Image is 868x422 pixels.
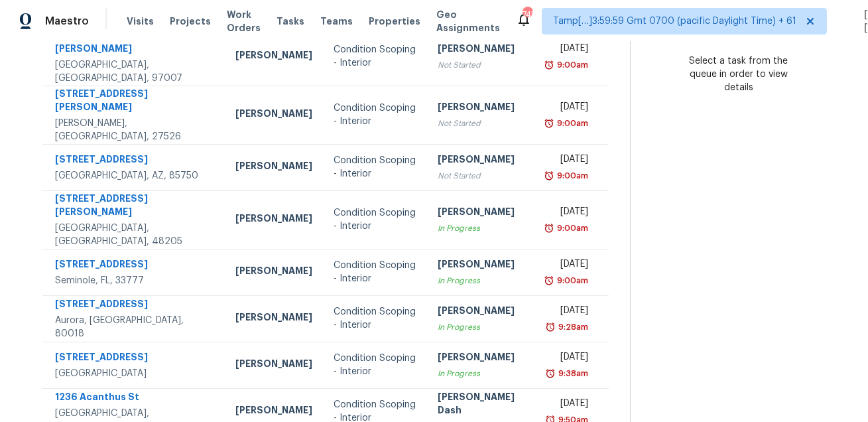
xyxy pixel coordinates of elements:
[438,320,528,334] div: In Progress
[334,305,416,332] div: Condition Scoping - Interior
[438,350,528,367] div: [PERSON_NAME]
[549,205,588,222] div: [DATE]
[235,107,312,123] div: [PERSON_NAME]
[556,367,588,380] div: 9:38am
[170,15,211,28] span: Projects
[55,297,214,314] div: [STREET_ADDRESS]
[334,352,416,378] div: Condition Scoping - Interior
[685,54,793,94] div: Select a task from the queue in order to view details
[227,8,261,35] span: Work Orders
[549,304,588,320] div: [DATE]
[438,58,528,72] div: Not Started
[235,357,312,374] div: [PERSON_NAME]
[544,274,554,287] img: Overdue Alarm Icon
[320,15,353,28] span: Teams
[235,159,312,176] div: [PERSON_NAME]
[55,29,214,58] div: [STREET_ADDRESS][PERSON_NAME]
[55,257,214,274] div: [STREET_ADDRESS]
[55,367,214,380] div: [GEOGRAPHIC_DATA]
[554,117,588,130] div: 9:00am
[554,222,588,235] div: 9:00am
[554,274,588,287] div: 9:00am
[438,304,528,320] div: [PERSON_NAME]
[438,169,528,182] div: Not Started
[55,350,214,367] div: [STREET_ADDRESS]
[549,42,588,58] div: [DATE]
[523,8,532,21] div: 745
[334,43,416,70] div: Condition Scoping - Interior
[438,117,528,130] div: Not Started
[235,403,312,420] div: [PERSON_NAME]
[334,259,416,285] div: Condition Scoping - Interior
[334,154,416,180] div: Condition Scoping - Interior
[45,15,89,28] span: Maestro
[556,320,588,334] div: 9:28am
[438,257,528,274] div: [PERSON_NAME]
[369,15,420,28] span: Properties
[438,390,528,420] div: [PERSON_NAME] Dash
[436,8,500,35] span: Geo Assignments
[55,274,214,287] div: Seminole, FL, 33777
[277,17,304,26] span: Tasks
[438,100,528,117] div: [PERSON_NAME]
[544,222,554,235] img: Overdue Alarm Icon
[438,274,528,287] div: In Progress
[235,212,312,228] div: [PERSON_NAME]
[554,169,588,182] div: 9:00am
[55,58,214,85] div: [GEOGRAPHIC_DATA], [GEOGRAPHIC_DATA], 97007
[549,153,588,169] div: [DATE]
[544,58,554,72] img: Overdue Alarm Icon
[334,206,416,233] div: Condition Scoping - Interior
[334,102,416,128] div: Condition Scoping - Interior
[55,314,214,340] div: Aurora, [GEOGRAPHIC_DATA], 80018
[55,222,214,248] div: [GEOGRAPHIC_DATA], [GEOGRAPHIC_DATA], 48205
[544,117,554,130] img: Overdue Alarm Icon
[55,390,214,407] div: 1236 Acanthus St
[545,320,556,334] img: Overdue Alarm Icon
[438,367,528,380] div: In Progress
[553,15,796,28] span: Tamp[…]3:59:59 Gmt 0700 (pacific Daylight Time) + 61
[235,48,312,65] div: [PERSON_NAME]
[55,87,214,117] div: [STREET_ADDRESS][PERSON_NAME]
[55,153,214,169] div: [STREET_ADDRESS]
[438,42,528,58] div: [PERSON_NAME]
[127,15,154,28] span: Visits
[55,117,214,143] div: [PERSON_NAME], [GEOGRAPHIC_DATA], 27526
[549,257,588,274] div: [DATE]
[554,58,588,72] div: 9:00am
[55,192,214,222] div: [STREET_ADDRESS][PERSON_NAME]
[438,222,528,235] div: In Progress
[438,205,528,222] div: [PERSON_NAME]
[55,169,214,182] div: [GEOGRAPHIC_DATA], AZ, 85750
[438,153,528,169] div: [PERSON_NAME]
[549,397,588,413] div: [DATE]
[235,264,312,281] div: [PERSON_NAME]
[545,367,556,380] img: Overdue Alarm Icon
[544,169,554,182] img: Overdue Alarm Icon
[549,350,588,367] div: [DATE]
[549,100,588,117] div: [DATE]
[235,311,312,327] div: [PERSON_NAME]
